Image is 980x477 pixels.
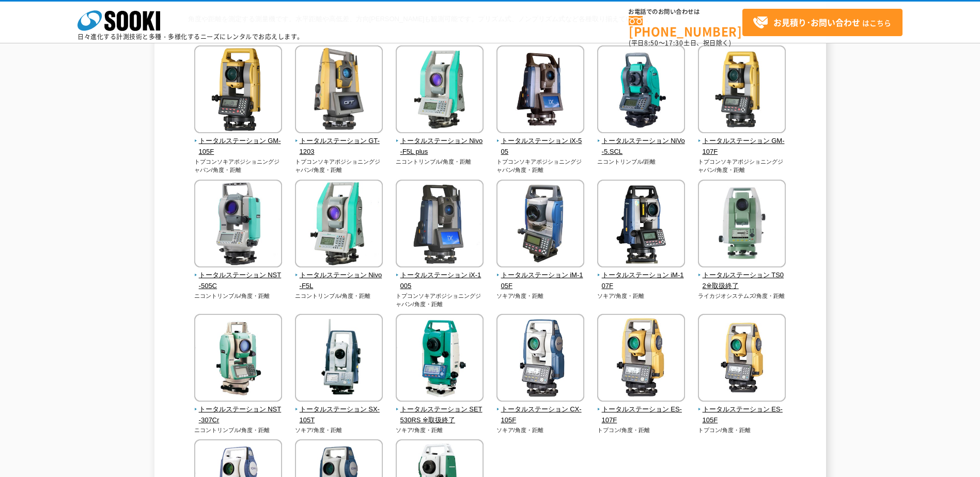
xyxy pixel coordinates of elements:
span: トータルステーション NiVo-5.SCL [597,136,686,157]
a: トータルステーション iX-1005 [396,260,484,291]
span: トータルステーション iM-107F [597,270,686,292]
img: トータルステーション iX-1005 [396,180,484,270]
img: トータルステーション GM-107F [698,45,786,136]
p: 日々進化する計測技術と多種・多様化するニーズにレンタルでお応えします。 [77,34,304,40]
span: トータルステーション CX-105F [496,404,585,426]
img: トータルステーション iM-105F [496,180,584,270]
a: トータルステーション iX-505 [496,126,585,157]
p: トプコンソキアポジショニングジャパン/角度・距離 [496,157,585,174]
img: トータルステーション NST-307Cr [194,314,282,404]
span: 17:30 [665,38,683,47]
p: トプコンソキアポジショニングジャパン/角度・距離 [396,292,484,309]
a: トータルステーション SX-105T [295,394,383,425]
a: トータルステーション GM-105F [194,126,283,157]
p: ソキア/角度・距離 [597,292,686,300]
span: トータルステーション iX-1005 [396,270,484,292]
p: トプコン/角度・距離 [698,426,786,435]
img: トータルステーション SET530RS ※取扱終了 [396,314,484,404]
span: トータルステーション iM-105F [496,270,585,292]
p: ニコントリンブル/距離 [597,157,686,166]
span: はこちら [753,15,891,30]
p: ソキア/角度・距離 [496,426,585,435]
a: お見積り･お問い合わせはこちら [742,9,903,36]
span: 8:50 [644,38,659,47]
p: トプコンソキアポジショニングジャパン/角度・距離 [698,157,786,174]
span: トータルステーション GM-107F [698,136,786,157]
span: トータルステーション SX-105T [295,404,383,426]
p: ニコントリンブル/角度・距離 [295,292,383,300]
a: トータルステーション Nivo-F5L [295,260,383,291]
span: トータルステーション GM-105F [194,136,283,157]
img: トータルステーション Nivo-F5L [295,180,383,270]
span: トータルステーション iX-505 [496,136,585,157]
p: トプコン/角度・距離 [597,426,686,435]
p: ライカジオシステムズ/角度・距離 [698,292,786,300]
span: お電話でのお問い合わせは [629,9,742,15]
a: トータルステーション iM-107F [597,260,686,291]
img: トータルステーション NiVo-5.SCL [597,45,685,136]
p: ソキア/角度・距離 [396,426,484,435]
span: トータルステーション ES-105F [698,404,786,426]
a: トータルステーション ES-107F [597,394,686,425]
img: トータルステーション iX-505 [496,45,584,136]
img: トータルステーション GT-1203 [295,45,383,136]
a: トータルステーション GT-1203 [295,126,383,157]
strong: お見積り･お問い合わせ [773,16,860,28]
p: トプコンソキアポジショニングジャパン/角度・距離 [295,157,383,174]
a: トータルステーション NST-307Cr [194,394,283,425]
a: トータルステーション TS02※取扱終了 [698,260,786,291]
a: トータルステーション iM-105F [496,260,585,291]
span: トータルステーション GT-1203 [295,136,383,157]
p: トプコンソキアポジショニングジャパン/角度・距離 [194,157,283,174]
img: トータルステーション Nivo-F5L plus [396,45,484,136]
a: [PHONE_NUMBER] [629,16,742,37]
a: トータルステーション NST-505C [194,260,283,291]
p: ニコントリンブル/角度・距離 [396,157,484,166]
a: トータルステーション GM-107F [698,126,786,157]
img: トータルステーション GM-105F [194,45,282,136]
span: トータルステーション Nivo-F5L plus [396,136,484,157]
span: トータルステーション NST-505C [194,270,283,292]
span: (平日 ～ 土日、祝日除く) [629,38,731,47]
img: トータルステーション iM-107F [597,180,685,270]
img: トータルステーション NST-505C [194,180,282,270]
span: トータルステーション NST-307Cr [194,404,283,426]
a: トータルステーション Nivo-F5L plus [396,126,484,157]
img: トータルステーション ES-105F [698,314,786,404]
span: トータルステーション TS02※取扱終了 [698,270,786,292]
span: トータルステーション Nivo-F5L [295,270,383,292]
img: トータルステーション TS02※取扱終了 [698,180,786,270]
p: ソキア/角度・距離 [496,292,585,300]
p: ニコントリンブル/角度・距離 [194,426,283,435]
span: トータルステーション SET530RS ※取扱終了 [396,404,484,426]
p: ニコントリンブル/角度・距離 [194,292,283,300]
img: トータルステーション CX-105F [496,314,584,404]
img: トータルステーション ES-107F [597,314,685,404]
img: トータルステーション SX-105T [295,314,383,404]
a: トータルステーション NiVo-5.SCL [597,126,686,157]
span: トータルステーション ES-107F [597,404,686,426]
p: ソキア/角度・距離 [295,426,383,435]
a: トータルステーション SET530RS ※取扱終了 [396,394,484,425]
a: トータルステーション CX-105F [496,394,585,425]
a: トータルステーション ES-105F [698,394,786,425]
